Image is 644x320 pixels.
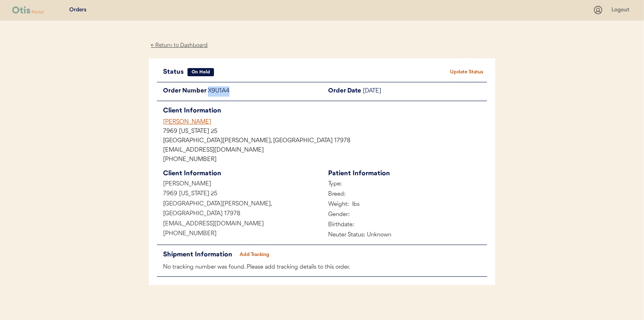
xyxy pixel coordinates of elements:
div: Order Number [157,86,208,97]
button: Add Tracking [234,249,275,260]
div: Client Information [163,168,322,179]
div: [EMAIL_ADDRESS][DOMAIN_NAME] [157,219,322,230]
div: No tracking number was found. Please add tracking details to this order. [157,263,487,273]
button: Update Status [446,66,487,78]
div: Breed: [322,190,487,200]
div: Orders [69,6,86,14]
div: X9U1A4 [208,86,322,97]
div: 7969 [US_STATE] 25 [157,189,322,199]
div: Patient Information [328,168,487,179]
div: Gender: [322,210,487,220]
div: [PERSON_NAME] [157,179,322,190]
div: [GEOGRAPHIC_DATA][PERSON_NAME], [GEOGRAPHIC_DATA] 17978 [157,199,322,219]
div: Weight: lbs [322,200,487,210]
div: [PERSON_NAME] [163,118,487,126]
div: Shipment Information [163,249,234,260]
div: Neuter Status: Unknown [322,230,487,241]
div: Type: [322,179,487,190]
div: Status [163,66,187,78]
div: [PHONE_NUMBER] [157,229,322,239]
div: Logout [611,6,632,14]
div: [GEOGRAPHIC_DATA][PERSON_NAME], [GEOGRAPHIC_DATA] 17978 [163,138,487,144]
div: Client Information [163,105,487,117]
div: ← Return to Dashboard [149,41,210,50]
div: [DATE] [363,86,487,97]
div: [EMAIL_ADDRESS][DOMAIN_NAME] [163,148,487,153]
div: [PHONE_NUMBER] [163,157,487,163]
div: Order Date [322,86,363,97]
div: Birthdate: [322,220,487,230]
div: 7969 [US_STATE] 25 [163,129,487,135]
